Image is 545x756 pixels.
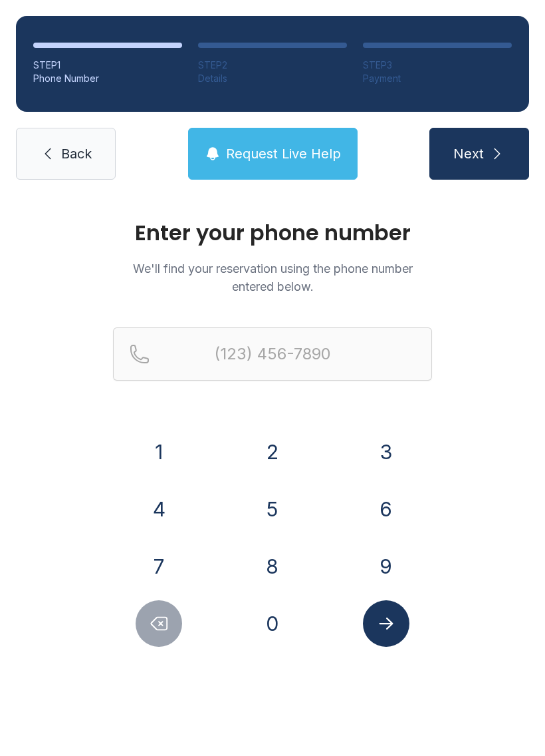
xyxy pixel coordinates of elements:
[136,486,182,532] button: 4
[113,222,432,244] h1: Enter your phone number
[249,429,296,475] button: 2
[198,72,347,85] div: Details
[249,486,296,532] button: 5
[136,429,182,475] button: 1
[363,543,409,590] button: 9
[33,72,182,85] div: Phone Number
[113,260,432,295] p: We'll find your reservation using the phone number entered below.
[136,543,182,590] button: 7
[136,600,182,647] button: Delete number
[453,144,484,163] span: Next
[363,429,409,475] button: 3
[198,59,347,72] div: STEP 2
[363,600,409,647] button: Submit lookup form
[363,72,512,85] div: Payment
[363,486,409,532] button: 6
[249,600,296,647] button: 0
[33,59,182,72] div: STEP 1
[249,543,296,590] button: 8
[226,144,341,163] span: Request Live Help
[113,327,432,381] input: Reservation phone number
[363,59,512,72] div: STEP 3
[61,144,92,163] span: Back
